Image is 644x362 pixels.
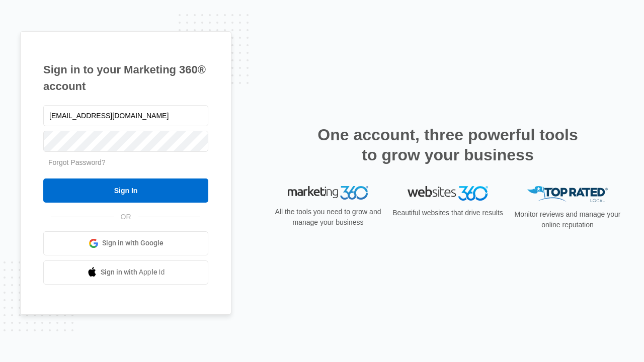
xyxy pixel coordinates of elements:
[511,209,624,230] p: Monitor reviews and manage your online reputation
[101,267,165,278] span: Sign in with Apple Id
[43,260,208,285] a: Sign in with Apple Id
[527,186,608,203] img: Top Rated Local
[408,186,488,201] img: Websites 360
[43,178,208,203] input: Sign In
[43,105,208,126] input: Email
[314,125,581,165] h2: One account, three powerful tools to grow your business
[391,208,504,218] p: Beautiful websites that drive results
[43,61,208,95] h1: Sign in to your Marketing 360® account
[272,207,384,228] p: All the tools you need to grow and manage your business
[43,231,208,255] a: Sign in with Google
[48,158,106,166] a: Forgot Password?
[102,238,164,248] span: Sign in with Google
[288,186,368,200] img: Marketing 360
[114,212,138,222] span: OR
